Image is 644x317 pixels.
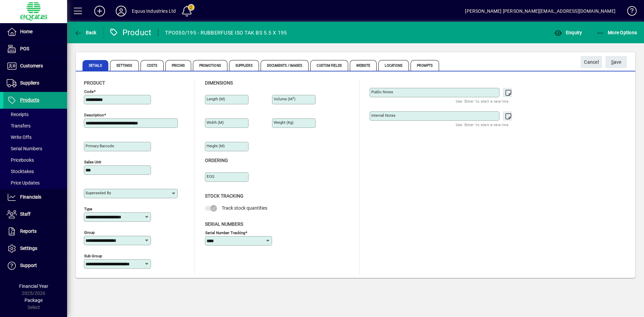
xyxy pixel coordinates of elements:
sup: 3 [292,96,294,100]
span: S [611,59,614,65]
span: Products [20,97,39,103]
app-page-header-button: Back [67,27,104,39]
a: Serial Numbers [3,143,67,154]
span: Serial Numbers [205,221,243,227]
span: Custom Fields [310,60,348,71]
a: Financials [3,189,67,206]
button: Profile [110,5,132,17]
mat-label: Description [84,113,104,117]
span: Track stock quantities [222,205,267,211]
span: Customers [20,63,43,68]
mat-label: Sub group [84,254,102,258]
a: Reports [3,223,67,240]
span: Settings [20,246,37,251]
button: Cancel [581,56,602,68]
span: Back [74,30,97,35]
span: Package [24,298,43,303]
a: Staff [3,206,67,223]
mat-label: Serial Number tracking [205,230,245,235]
mat-label: Type [84,207,92,211]
button: More Options [595,27,639,39]
span: Suppliers [229,60,259,71]
button: Back [72,27,98,39]
span: Home [20,29,33,34]
span: Stock Tracking [205,193,244,199]
span: Pricebooks [7,157,34,163]
mat-hint: Use 'Enter' to start a new line [456,97,508,105]
mat-label: Weight (Kg) [274,120,293,125]
span: ave [611,57,622,68]
span: Product [84,80,105,86]
span: Pricing [165,60,191,71]
a: Knowledge Base [622,1,636,23]
mat-hint: Use 'Enter' to start a new line [456,121,508,128]
span: Costs [141,60,164,71]
mat-label: Length (m) [207,97,225,101]
mat-label: Height (m) [207,144,225,148]
mat-label: Public Notes [371,90,393,94]
span: Ordering [205,158,228,163]
div: Product [109,27,152,38]
span: Details [83,60,108,71]
mat-label: Internal Notes [371,113,395,118]
span: Reports [20,228,37,234]
span: Financial Year [19,283,48,289]
span: Stocktakes [7,169,34,174]
span: More Options [596,30,637,35]
span: Dimensions [205,80,233,86]
a: POS [3,41,67,57]
span: Suppliers [20,80,39,86]
span: Receipts [7,112,29,117]
span: POS [20,46,29,51]
mat-label: Sales unit [84,160,101,164]
span: Serial Numbers [7,146,42,151]
span: Website [350,60,377,71]
span: Cancel [584,57,599,68]
span: Transfers [7,123,31,128]
mat-label: EOQ [207,174,214,179]
mat-label: Volume (m ) [274,97,296,101]
a: Support [3,257,67,274]
span: Price Updates [7,180,40,186]
span: Write Offs [7,135,32,140]
div: TPO050/195 - RUBBERFUSE ISO TAK BS 5.5 X 195 [165,28,287,38]
mat-label: Group [84,230,95,235]
span: Financials [20,194,41,200]
div: Equus Industries Ltd [132,6,176,16]
span: Settings [110,60,139,71]
mat-label: Primary barcode [86,144,114,148]
a: Stocktakes [3,166,67,177]
button: Add [89,5,110,17]
div: [PERSON_NAME] [PERSON_NAME][EMAIL_ADDRESS][DOMAIN_NAME] [465,6,615,16]
span: Support [20,263,37,268]
span: Documents / Images [261,60,309,71]
a: Customers [3,58,67,74]
span: Enquiry [554,30,582,35]
span: Staff [20,211,31,217]
a: Suppliers [3,75,67,92]
a: Write Offs [3,131,67,143]
button: Enquiry [552,27,584,39]
mat-label: Width (m) [207,120,224,125]
button: Save [605,56,627,68]
a: Settings [3,240,67,257]
a: Transfers [3,120,67,131]
mat-label: Superseded by [86,191,111,195]
a: Home [3,23,67,40]
mat-label: Code [84,89,94,94]
a: Receipts [3,109,67,120]
span: Promotions [193,60,227,71]
a: Price Updates [3,177,67,189]
span: Prompts [411,60,439,71]
a: Pricebooks [3,154,67,166]
span: Locations [378,60,409,71]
